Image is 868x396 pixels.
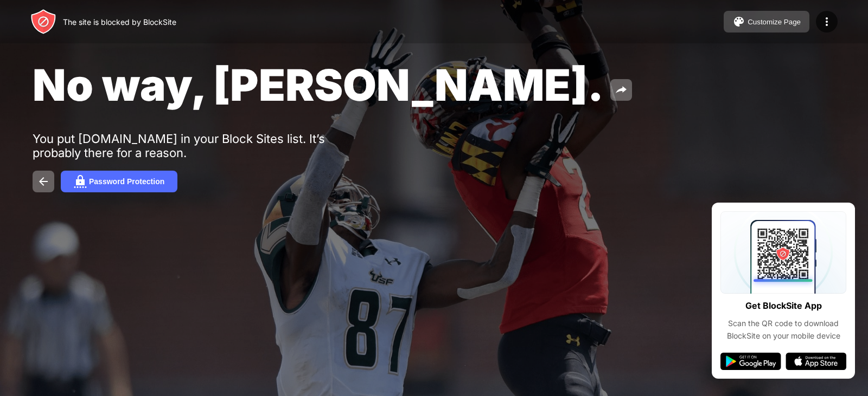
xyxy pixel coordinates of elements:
div: The site is blocked by BlockSite [63,17,176,27]
div: You put [DOMAIN_NAME] in your Block Sites list. It’s probably there for a reason. [33,132,368,160]
div: Scan the QR code to download BlockSite on your mobile device [720,317,846,342]
img: pallet.svg [732,15,745,28]
img: menu-icon.svg [820,15,833,28]
img: google-play.svg [720,353,781,370]
span: No way, [PERSON_NAME]. [33,59,604,111]
button: Password Protection [61,171,177,192]
img: share.svg [615,83,628,96]
img: header-logo.svg [30,9,56,35]
button: Customize Page [724,11,809,33]
img: qrcode.svg [720,211,846,294]
div: Password Protection [89,177,164,186]
img: password.svg [74,175,87,188]
div: Get BlockSite App [745,298,822,314]
img: back.svg [37,175,50,188]
img: app-store.svg [786,353,846,370]
div: Customize Page [748,18,801,26]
